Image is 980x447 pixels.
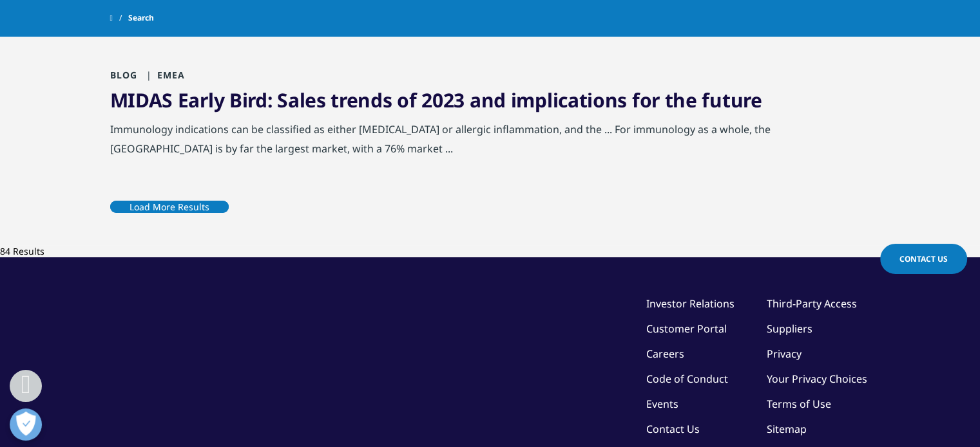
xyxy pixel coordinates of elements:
[110,87,762,113] a: MIDAS Early Bird: Sales trends of 2023 and implications for the future
[646,347,684,361] a: Careers
[110,120,870,165] div: Immunology indications can be classified as either [MEDICAL_DATA] or allergic inflammation, and t...
[110,69,138,81] span: Blog
[646,296,735,311] a: Investor Relations
[646,322,727,336] a: Customer Portal
[767,397,831,411] a: Terms of Use
[646,397,678,411] a: Events
[767,296,857,311] a: Third-Party Access
[767,372,870,386] a: Your Privacy Choices
[110,191,229,223] a: Load More Results
[880,244,967,274] a: Contact Us
[10,408,42,441] button: Open Preferences
[646,422,700,436] a: Contact Us
[141,69,186,81] span: EMEA
[899,253,948,264] span: Contact Us
[767,422,807,436] a: Sitemap
[767,347,802,361] a: Privacy
[128,6,154,30] span: Search
[767,322,812,336] a: Suppliers
[646,372,728,386] a: Code of Conduct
